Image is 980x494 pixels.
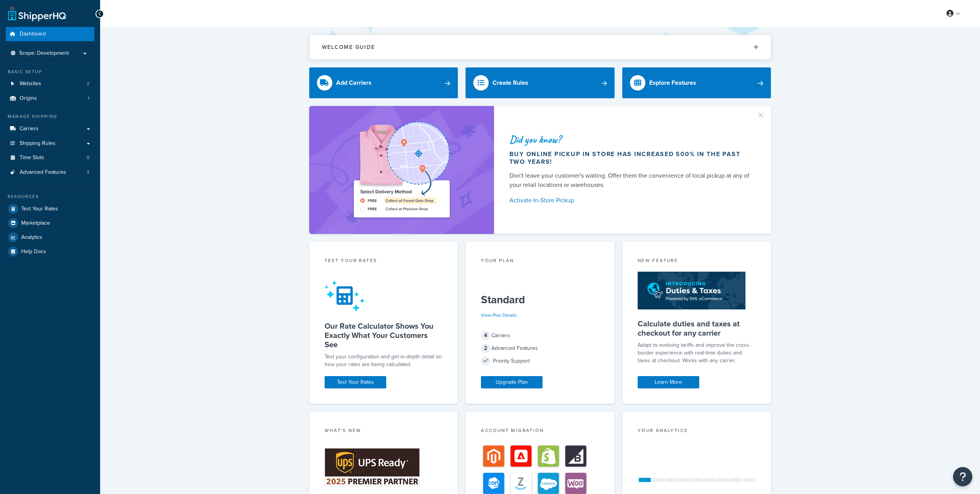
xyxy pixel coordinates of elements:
[87,81,89,87] span: 2
[325,353,443,368] div: Test your configuration and get in-depth detail on how your rates are being calculated.
[6,91,94,106] a: Origins1
[6,151,94,165] li: Time Slots
[19,50,69,57] span: Scope: Development
[493,77,528,88] div: Create Rules
[481,331,490,340] span: 4
[6,113,94,120] div: Manage Shipping
[21,220,50,227] span: Marketplace
[6,91,94,106] li: Origins
[88,95,89,102] span: 1
[6,216,94,230] a: Marketplace
[332,118,471,222] img: ad-shirt-map-b0359fc47e01cab431d101c4b569394f6a03f54285957d908178d52f29eb9668.png
[21,206,58,212] span: Test Your Rates
[325,257,443,266] div: Test your rates
[6,69,94,75] div: Basic Setup
[481,330,599,341] div: Carriers
[325,376,386,388] a: Test Your Rates
[649,77,696,88] div: Explore Features
[20,81,41,87] span: Websites
[6,136,94,151] a: Shipping Rules
[20,95,37,102] span: Origins
[336,77,372,88] div: Add Carriers
[21,249,46,255] span: Help Docs
[325,321,443,349] h5: Our Rate Calculator Shows You Exactly What Your Customers See
[481,294,599,306] h5: Standard
[509,134,753,145] div: Did you know?
[20,126,39,132] span: Carriers
[20,31,46,37] span: Dashboard
[638,319,756,338] h5: Calculate duties and taxes at checkout for any carrier
[6,165,94,180] li: Advanced Features
[466,67,615,98] a: Create Rules
[20,140,55,147] span: Shipping Rules
[87,169,89,176] span: 3
[322,44,375,50] h2: Welcome Guide
[6,165,94,180] a: Advanced Features3
[21,234,42,241] span: Analytics
[481,312,517,319] a: View Plan Details
[622,67,771,98] a: Explore Features
[6,77,94,91] li: Websites
[6,245,94,259] a: Help Docs
[310,35,771,59] button: Welcome Guide
[87,155,89,161] span: 0
[481,356,599,366] div: Priority Support
[6,77,94,91] a: Websites2
[638,376,699,388] a: Learn More
[481,257,599,266] div: Your Plan
[6,230,94,244] a: Analytics
[509,195,753,206] a: Activate In-Store Pickup
[6,27,94,41] a: Dashboard
[6,202,94,216] a: Test Your Rates
[20,155,44,161] span: Time Slots
[309,67,458,98] a: Add Carriers
[20,169,66,176] span: Advanced Features
[509,150,753,166] div: Buy online pickup in store has increased 500% in the past two years!
[509,171,753,190] div: Don't leave your customer's waiting. Offer them the convenience of local pickup at any of your re...
[638,341,756,365] p: Adapt to evolving tariffs and improve the cross-border experience with real-time duties and taxes...
[953,467,972,486] button: Open Resource Center
[481,344,490,353] span: 2
[638,257,756,266] div: New Feature
[325,427,443,436] div: What's New
[481,376,543,388] a: Upgrade Plan
[481,427,599,436] div: Account Migration
[6,193,94,200] div: Resources
[6,151,94,165] a: Time Slots0
[638,427,756,436] div: Your Analytics
[481,343,599,354] div: Advanced Features
[6,122,94,136] a: Carriers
